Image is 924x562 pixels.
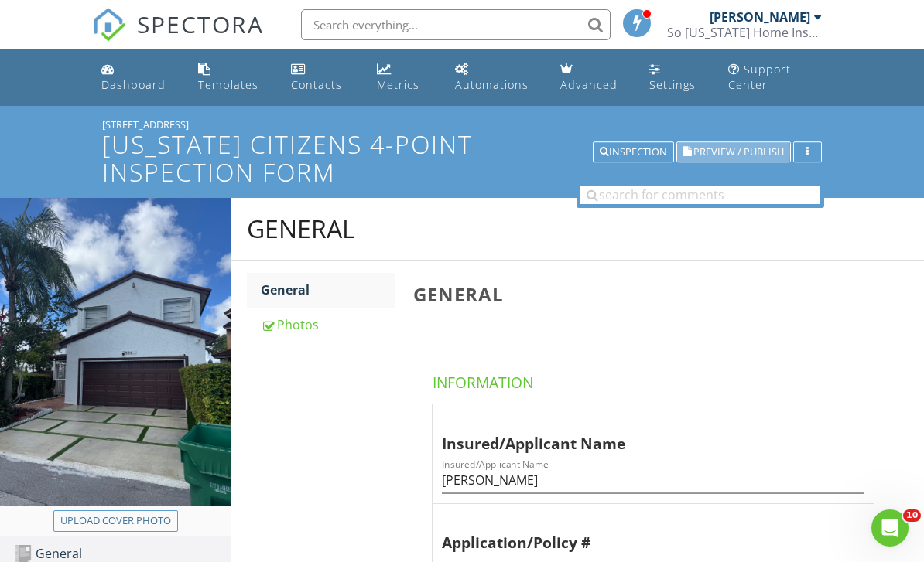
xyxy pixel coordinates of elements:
[261,315,395,334] div: Photos
[53,510,178,532] button: Upload cover photo
[261,281,395,299] div: General
[137,8,264,40] span: SPECTORA
[285,56,358,100] a: Contacts
[722,56,828,100] a: Support Center
[449,56,542,100] a: Automations (Basic)
[371,56,436,100] a: Metrics
[301,9,611,40] input: Search everything...
[92,21,264,53] a: SPECTORA
[192,56,272,100] a: Templates
[649,77,696,92] div: Settings
[643,56,710,100] a: Settings
[728,62,791,92] div: Support Center
[667,25,822,40] div: So Florida Home Inspections LLC
[593,141,674,163] button: Inspection
[442,510,843,555] div: Application/Policy #
[693,147,784,157] span: Preview / Publish
[676,141,791,163] button: Preview / Publish
[600,147,667,158] div: Inspection
[102,118,822,131] div: [STREET_ADDRESS]
[580,186,820,204] input: search for comments
[710,9,810,25] div: [PERSON_NAME]
[377,77,419,92] div: Metrics
[676,144,791,158] a: Preview / Publish
[871,509,909,547] iframe: Intercom live chat
[413,284,899,305] h3: General
[247,213,355,244] div: General
[593,144,674,158] a: Inspection
[442,410,843,455] div: Insured/Applicant Name
[60,513,171,529] div: Upload cover photo
[101,77,166,92] div: Dashboard
[433,366,880,393] h4: Information
[560,77,618,92] div: Advanced
[198,77,258,92] div: Templates
[95,56,179,100] a: Dashboard
[291,77,342,92] div: Contacts
[102,131,822,185] h1: [US_STATE] Citizens 4-Point Inspection Form
[442,468,864,493] input: Insured/Applicant Name
[92,8,126,42] img: The Best Home Inspection Software - Spectora
[903,509,921,522] span: 10
[455,77,529,92] div: Automations
[554,56,631,100] a: Advanced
